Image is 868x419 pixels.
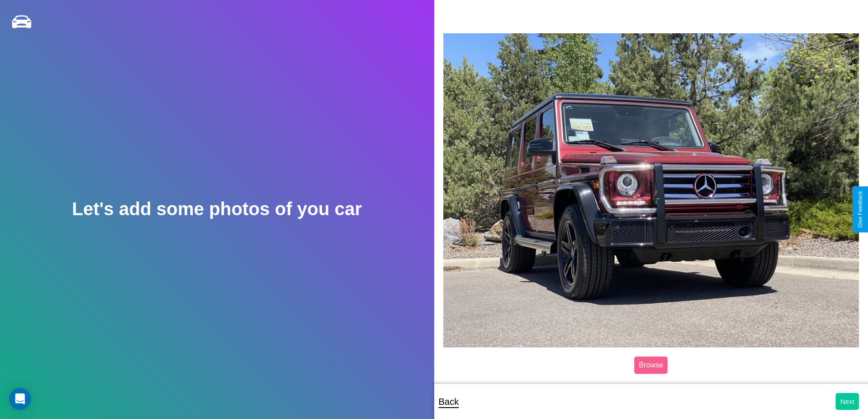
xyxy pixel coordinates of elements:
[9,388,31,410] div: Open Intercom Messenger
[634,357,668,374] label: Browse
[72,199,362,219] h2: Let's add some photos of you car
[857,191,863,228] div: Give Feedback
[836,393,859,410] button: Next
[443,33,859,347] img: posted
[439,393,459,410] p: Back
